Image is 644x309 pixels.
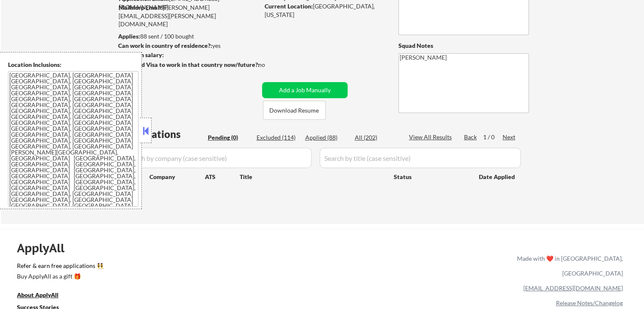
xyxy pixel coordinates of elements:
[121,129,205,139] div: Applications
[355,133,397,142] div: All (202)
[263,101,326,120] button: Download Resume
[17,272,102,282] a: Buy ApplyAll as a gift 🎁
[262,82,348,98] button: Add a Job Manually
[305,133,348,142] div: Applied (88)
[503,133,516,141] div: Next
[523,284,623,292] a: [EMAIL_ADDRESS][DOMAIN_NAME]
[119,61,260,68] strong: Will need Visa to work in that country now/future?:
[119,4,163,11] strong: Mailslurp Email:
[17,241,74,255] div: ApplyAll
[121,148,312,168] input: Search by company (case sensitive)
[265,3,313,10] strong: Current Location:
[17,290,70,301] a: About ApplyAll
[205,173,240,181] div: ATS
[398,41,529,50] div: Squad Notes
[556,299,623,306] a: Release Notes/Changelog
[483,133,503,141] div: 1 / 0
[119,3,259,28] div: [PERSON_NAME][EMAIL_ADDRESS][PERSON_NAME][DOMAIN_NAME]
[208,133,250,142] div: Pending (0)
[118,32,259,41] div: 88 sent / 100 bought
[17,291,58,298] u: About ApplyAll
[409,133,454,141] div: View All Results
[118,33,140,40] strong: Applies:
[257,133,299,142] div: Excluded (114)
[17,263,340,272] a: Refer & earn free applications 👯‍♀️
[394,169,467,184] div: Status
[240,173,386,181] div: Title
[320,148,521,168] input: Search by title (case sensitive)
[258,61,282,69] div: no
[17,273,102,279] div: Buy ApplyAll as a gift 🎁
[118,42,212,49] strong: Can work in country of residence?:
[464,133,478,141] div: Back
[8,61,138,69] div: Location Inclusions:
[118,51,164,58] strong: Minimum salary:
[514,251,623,281] div: Made with ❤️ in [GEOGRAPHIC_DATA], [GEOGRAPHIC_DATA]
[118,41,257,50] div: yes
[265,2,384,19] div: [GEOGRAPHIC_DATA], [US_STATE]
[149,173,205,181] div: Company
[479,173,516,181] div: Date Applied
